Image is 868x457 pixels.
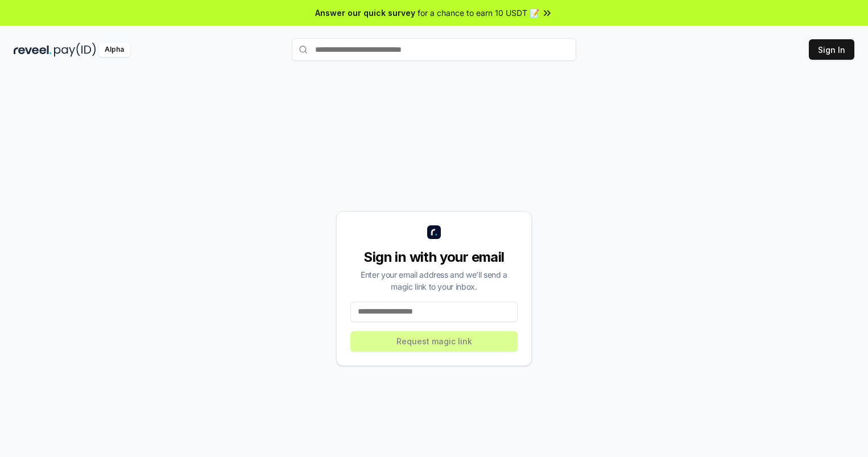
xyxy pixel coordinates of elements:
img: logo_small [427,225,441,239]
div: Enter your email address and we’ll send a magic link to your inbox. [350,269,518,293]
img: pay_id [54,43,96,57]
button: Sign In [809,39,854,60]
div: Sign in with your email [350,248,518,266]
span: for a chance to earn 10 USDT 📝 [418,7,539,19]
span: Answer our quick survey [315,7,415,19]
div: Alpha [98,43,130,57]
img: reveel_dark [14,43,52,57]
